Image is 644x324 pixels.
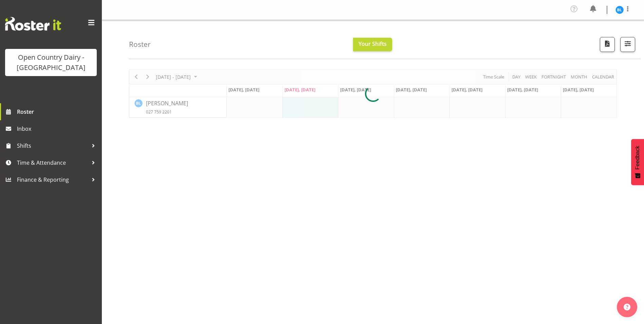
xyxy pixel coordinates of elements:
span: Time & Attendance [17,158,88,168]
h4: Roster [129,40,151,48]
img: help-xxl-2.png [624,304,630,310]
span: Shifts [17,141,88,151]
span: Your Shifts [358,40,387,48]
img: Rosterit website logo [5,17,61,31]
button: Feedback - Show survey [631,139,644,185]
img: bruce-lind7400.jpg [615,6,624,14]
span: Roster [17,107,98,117]
div: Open Country Dairy - [GEOGRAPHIC_DATA] [12,52,90,73]
button: Your Shifts [353,38,392,51]
button: Filter Shifts [620,37,635,52]
span: Finance & Reporting [17,175,88,185]
span: Inbox [17,124,98,134]
button: Download a PDF of the roster according to the set date range. [600,37,615,52]
span: Feedback [634,146,641,169]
